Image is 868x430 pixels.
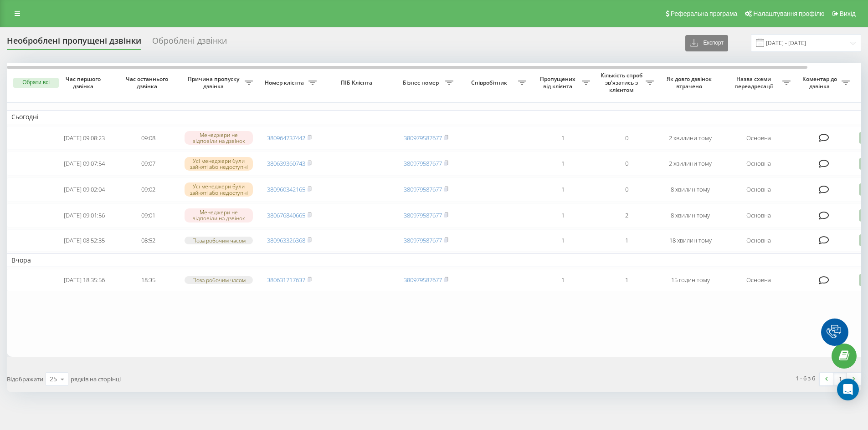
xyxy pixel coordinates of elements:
[267,159,305,167] a: 380639360743
[595,152,658,176] td: 0
[658,126,722,150] td: 2 хвилини тому
[833,373,847,385] a: 1
[52,126,116,150] td: [DATE] 09:08:23
[671,10,738,17] span: Реферальна програма
[753,10,824,17] span: Налаштування профілю
[658,229,722,252] td: 18 хвилин тому
[800,76,842,90] span: Коментар до дзвінка
[185,157,253,171] div: Усі менеджери були зайняті або недоступні
[595,229,658,252] td: 1
[267,276,305,284] a: 380631717637
[658,177,722,202] td: 8 хвилин тому
[531,269,595,291] td: 1
[52,203,116,228] td: [DATE] 09:01:56
[595,203,658,228] td: 2
[267,134,305,142] a: 380964737442
[123,76,173,90] span: Час останнього дзвінка
[531,126,595,150] td: 1
[462,79,518,86] span: Співробітник
[837,379,859,400] div: Open Intercom Messenger
[52,269,116,291] td: [DATE] 18:35:56
[531,152,595,176] td: 1
[185,208,253,222] div: Менеджери не відповіли на дзвінок
[116,126,180,150] td: 09:08
[52,177,116,202] td: [DATE] 09:02:04
[685,35,728,51] button: Експорт
[531,229,595,252] td: 1
[722,229,795,252] td: Основна
[722,203,795,228] td: Основна
[152,36,227,50] div: Оброблені дзвінки
[595,177,658,202] td: 0
[185,76,245,90] span: Причина пропуску дзвінка
[796,374,815,383] div: 1 - 6 з 6
[13,78,59,88] button: Обрати всі
[531,203,595,228] td: 1
[658,203,722,228] td: 8 хвилин тому
[52,152,116,176] td: [DATE] 09:07:54
[595,269,658,291] td: 1
[404,236,442,244] a: 380979587677
[666,76,715,90] span: Як довго дзвінок втрачено
[722,126,795,150] td: Основна
[116,152,180,176] td: 09:07
[329,79,386,86] span: ПІБ Клієнта
[116,229,180,252] td: 08:52
[727,76,782,90] span: Назва схеми переадресації
[267,185,305,193] a: 380960342165
[71,375,121,383] span: рядків на сторінці
[116,177,180,202] td: 09:02
[531,177,595,202] td: 1
[7,36,141,50] div: Необроблені пропущені дзвінки
[185,276,253,284] div: Поза робочим часом
[404,159,442,167] a: 380979587677
[595,126,658,150] td: 0
[404,185,442,193] a: 380979587677
[404,276,442,284] a: 380979587677
[722,152,795,176] td: Основна
[658,152,722,176] td: 2 хвилини тому
[599,72,646,93] span: Кількість спроб зв'язатись з клієнтом
[7,375,43,383] span: Відображати
[60,76,109,90] span: Час першого дзвінка
[722,177,795,202] td: Основна
[404,211,442,219] a: 380979587677
[267,236,305,244] a: 380963326368
[116,269,180,291] td: 18:35
[116,203,180,228] td: 09:01
[267,211,305,219] a: 380676840665
[52,229,116,252] td: [DATE] 08:52:35
[404,134,442,142] a: 380979587677
[185,182,253,196] div: Усі менеджери були зайняті або недоступні
[185,131,253,145] div: Менеджери не відповіли на дзвінок
[399,79,445,86] span: Бізнес номер
[722,269,795,291] td: Основна
[658,269,722,291] td: 15 годин тому
[50,374,57,384] div: 25
[185,237,253,244] div: Поза робочим часом
[535,76,582,90] span: Пропущених від клієнта
[262,79,308,86] span: Номер клієнта
[840,10,856,17] span: Вихід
